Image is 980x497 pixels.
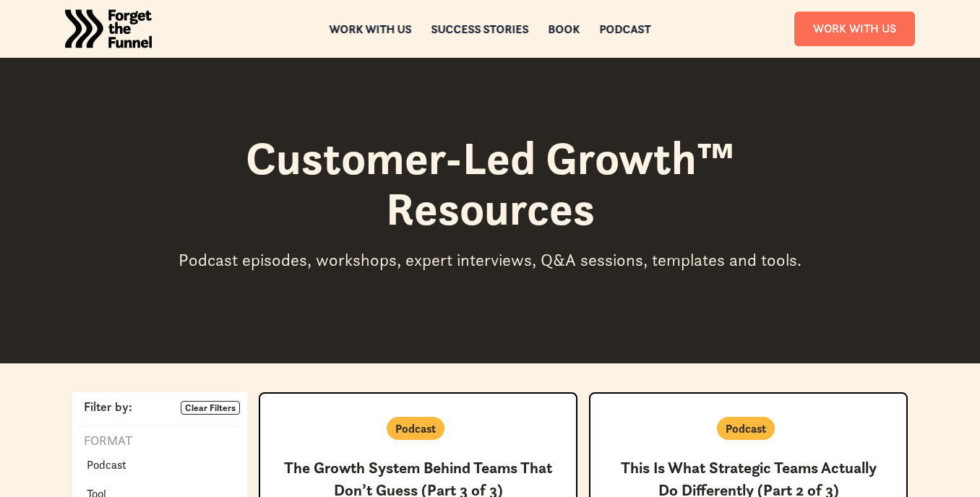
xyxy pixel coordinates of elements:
[165,133,815,235] h1: Customer-Led Growth™ Resources
[726,420,766,437] p: Podcast
[600,24,651,34] a: Podcast
[181,401,240,415] a: Clear Filters
[794,12,915,46] a: Work With Us
[431,24,529,34] a: Success Stories
[78,453,135,476] a: Podcast
[549,24,580,34] a: Book
[78,401,132,414] p: Filter by:
[395,420,436,437] p: Podcast
[87,456,126,473] p: Podcast
[330,24,412,34] a: Work with us
[165,249,815,271] div: Podcast episodes, workshops, expert interviews, Q&A sessions, templates and tools.
[78,433,132,450] p: Format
